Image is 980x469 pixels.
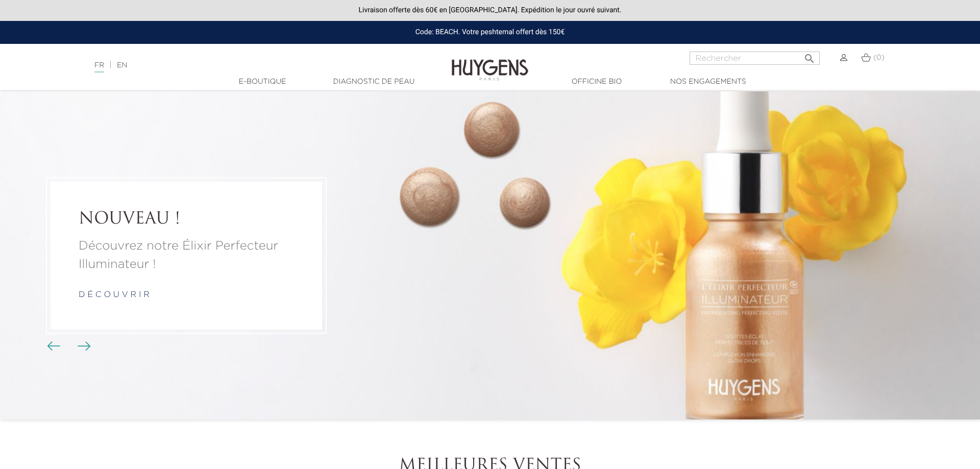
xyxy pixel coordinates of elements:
[690,52,820,65] input: Rechercher
[89,59,401,71] div: |
[211,77,313,87] a: E-Boutique
[546,77,648,87] a: Officine Bio
[79,237,294,274] a: Découvrez notre Élixir Perfecteur Illuminateur !
[800,48,819,62] button: 
[79,210,294,229] a: NOUVEAU !
[94,62,104,72] a: FR
[79,291,150,299] a: d é c o u v r i r
[323,77,425,87] a: Diagnostic de peau
[117,62,127,69] a: EN
[873,54,885,61] span: (0)
[803,50,816,62] i: 
[452,43,528,82] img: Huygens
[657,77,759,87] a: Nos engagements
[51,339,84,354] div: Boutons du carrousel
